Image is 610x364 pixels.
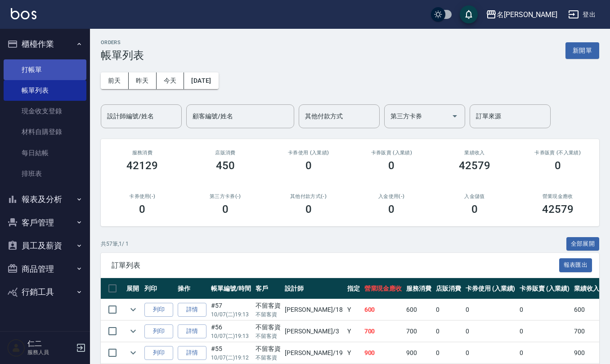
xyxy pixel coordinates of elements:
h2: 入金使用(-) [361,193,422,199]
button: save [460,5,478,23]
a: 詳情 [178,324,206,338]
h2: 卡券販賣 (入業績) [361,150,422,156]
td: 600 [362,299,404,320]
td: 600 [572,299,601,320]
h2: 卡券使用(-) [112,193,173,199]
th: 客戶 [253,278,283,299]
th: 營業現金應收 [362,278,404,299]
button: 行銷工具 [4,280,86,304]
div: 名[PERSON_NAME] [497,9,557,20]
p: 不留客資 [256,332,281,340]
p: 不留客資 [256,354,281,362]
th: 卡券使用 (入業績) [463,278,518,299]
div: 不留客資 [256,301,281,310]
button: 新開單 [565,42,599,59]
a: 材料自購登錄 [4,121,86,142]
button: 報表匯出 [559,258,592,272]
h3: 0 [388,203,395,216]
td: Y [345,321,362,342]
td: Y [345,299,362,320]
td: 0 [434,321,463,342]
button: 名[PERSON_NAME] [482,5,561,24]
a: 詳情 [178,303,206,317]
h2: 業績收入 [444,150,506,156]
p: 10/07 (二) 19:13 [211,332,251,340]
h2: 營業現金應收 [527,193,588,199]
td: 700 [572,321,601,342]
h3: 0 [555,159,561,172]
th: 指定 [345,278,362,299]
td: Y [345,342,362,364]
td: 900 [572,342,601,364]
button: 列印 [144,324,173,338]
td: #55 [209,342,253,364]
button: 前天 [101,72,129,89]
td: 0 [434,299,463,320]
button: 今天 [157,72,184,89]
a: 新開單 [565,46,599,54]
p: 10/07 (二) 19:13 [211,310,251,319]
td: [PERSON_NAME] /18 [283,299,345,320]
h3: 0 [139,203,145,216]
h2: 卡券使用 (入業績) [278,150,339,156]
button: 列印 [144,346,173,360]
button: expand row [126,346,140,360]
p: 共 57 筆, 1 / 1 [101,240,129,248]
button: 客戶管理 [4,211,86,234]
td: 900 [362,342,404,364]
td: 700 [362,321,404,342]
div: 不留客資 [256,323,281,332]
td: 0 [517,342,572,364]
th: 列印 [142,278,175,299]
h3: 42129 [126,159,158,172]
a: 詳情 [178,346,206,360]
th: 服務消費 [404,278,434,299]
button: 昨天 [129,72,157,89]
td: 0 [463,299,518,320]
h5: 仁二 [27,339,73,348]
h3: 0 [305,159,312,172]
td: 0 [434,342,463,364]
h3: 服務消費 [112,150,173,156]
button: expand row [126,324,140,338]
h2: 入金儲值 [444,193,506,199]
p: 服務人員 [27,348,73,356]
a: 報表匯出 [559,261,592,269]
td: #57 [209,299,253,320]
h3: 42579 [459,159,490,172]
h3: 0 [471,203,478,216]
img: Person [7,339,25,357]
td: 700 [404,321,434,342]
a: 帳單列表 [4,80,86,101]
button: 全部展開 [566,237,600,251]
td: 0 [517,321,572,342]
td: 0 [463,342,518,364]
button: 報表及分析 [4,188,86,211]
h3: 0 [305,203,312,216]
h2: ORDERS [101,40,144,45]
th: 店販消費 [434,278,463,299]
h2: 卡券販賣 (不入業績) [527,150,588,156]
h3: 42579 [542,203,574,216]
td: 600 [404,299,434,320]
button: 櫃檯作業 [4,32,86,56]
button: expand row [126,303,140,316]
td: 900 [404,342,434,364]
button: 商品管理 [4,257,86,281]
a: 打帳單 [4,59,86,80]
button: Open [448,109,462,123]
p: 不留客資 [256,310,281,319]
h3: 0 [388,159,395,172]
button: 登出 [565,6,599,23]
td: #56 [209,321,253,342]
h3: 450 [216,159,235,172]
th: 展開 [124,278,142,299]
td: 0 [517,299,572,320]
th: 設計師 [283,278,345,299]
button: 列印 [144,303,173,317]
div: 不留客資 [256,344,281,354]
td: [PERSON_NAME] /3 [283,321,345,342]
td: [PERSON_NAME] /19 [283,342,345,364]
a: 每日結帳 [4,143,86,163]
h2: 其他付款方式(-) [278,193,339,199]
